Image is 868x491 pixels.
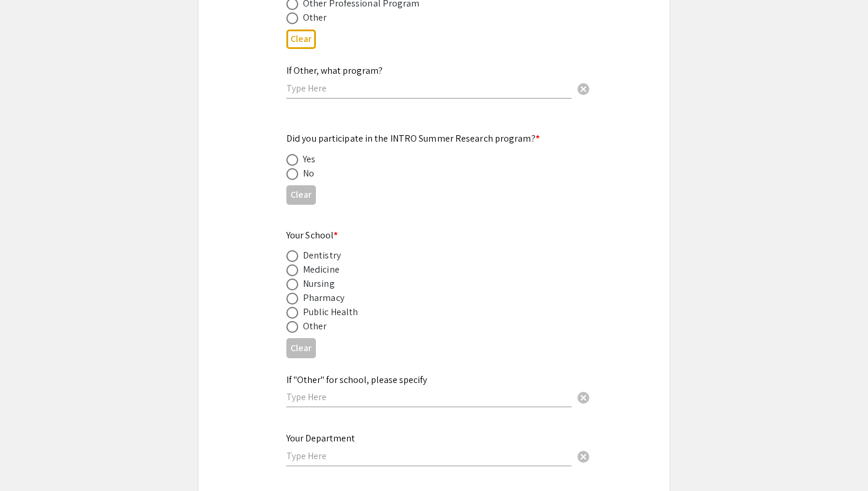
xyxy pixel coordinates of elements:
mat-label: If Other, what program? [286,64,383,77]
div: Other [303,319,327,333]
button: Clear [572,385,595,409]
span: cancel [576,82,590,96]
button: Clear [572,76,595,100]
input: Type Here [286,450,572,462]
input: Type Here [286,391,572,403]
div: No [303,166,314,181]
mat-label: If "Other" for school, please specify [286,374,427,386]
iframe: Chat [9,438,50,482]
button: Clear [286,185,316,205]
div: Nursing [303,277,335,291]
span: cancel [576,391,590,405]
mat-label: Your School [286,229,338,241]
div: Yes [303,152,315,166]
div: Other [303,11,327,25]
mat-label: Did you participate in the INTRO Summer Research program? [286,132,540,145]
div: Public Health [303,305,358,319]
div: Dentistry [303,248,341,263]
div: Medicine [303,263,340,277]
button: Clear [572,444,595,468]
button: Clear [286,338,316,358]
mat-label: Your Department [286,432,355,444]
div: Pharmacy [303,291,344,305]
span: cancel [576,450,590,464]
input: Type Here [286,82,572,94]
button: Clear [286,30,316,49]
